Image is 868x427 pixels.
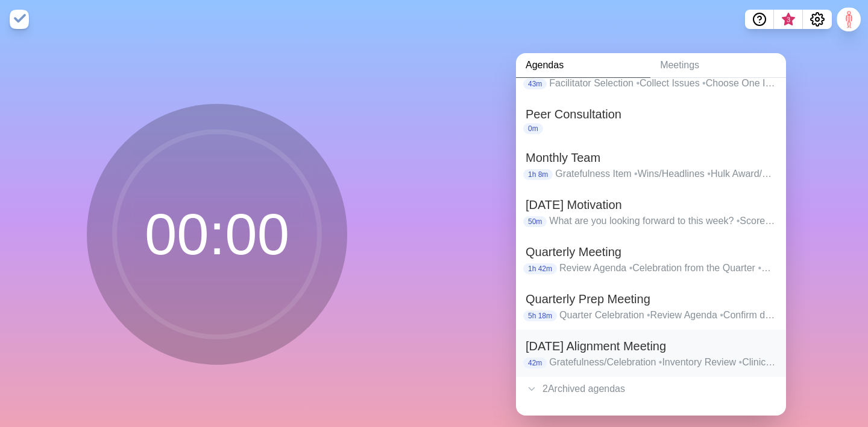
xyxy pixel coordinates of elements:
p: Gratefulness/Celebration Inventory Review Clinic SOTU and Rating NPS review, Revenue Check Manage... [549,355,776,370]
span: • [629,263,633,273]
span: • [702,78,706,88]
span: • [720,310,723,320]
p: 0m [523,123,543,134]
a: Agendas [516,53,650,78]
span: • [758,263,771,273]
p: Gratefulness Item Wins/Headlines Hulk Award/Oh shit 10 min Staff Selection 10 Minute Staff Presen... [555,167,776,181]
div: 2 Archived agenda s [516,377,786,401]
h2: Quarterly Meeting [526,243,776,261]
span: • [647,310,650,320]
p: Facilitator Selection Collect Issues Choose One Issue Elaborate on Chosen Issue Individual Associ... [549,76,776,91]
img: timeblocks logo [10,10,29,29]
span: • [707,169,711,179]
p: 5h 18m [523,310,557,321]
h2: [DATE] Alignment Meeting [526,337,776,355]
a: Meetings [650,53,786,78]
h2: Monthly Team [526,149,776,167]
p: 42m [523,358,547,368]
p: Quarter Celebration Review Agenda Confirm date of next quarterly (and prep) meeting is booked in ... [559,308,776,323]
p: 1h 8m [523,169,553,180]
p: 50m [523,216,547,227]
span: • [659,357,662,367]
p: Review Agenda Celebration from the Quarter Break Lunch and 1 Blog topic from Everyone Discussion ... [559,261,776,275]
h2: Quarterly Prep Meeting [526,290,776,308]
span: 3 [784,15,793,25]
h2: [DATE] Motivation [526,196,776,214]
button: Settings [803,10,832,29]
button: What’s new [774,10,803,29]
span: • [739,357,743,367]
p: What are you looking forward to this week? Score Card Review AR: Unsubmitted, On hold, Rejected R... [549,214,776,228]
p: 43m [523,79,547,89]
span: • [737,216,740,226]
button: Help [745,10,774,29]
div: . [516,401,786,416]
span: • [636,78,640,88]
h2: Peer Consultation [526,105,776,123]
p: 1h 42m [523,263,557,274]
span: • [634,169,638,179]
